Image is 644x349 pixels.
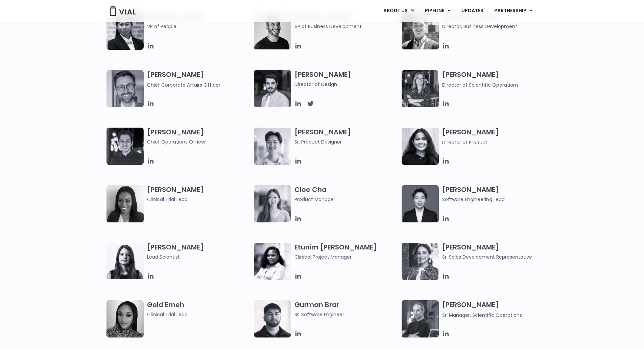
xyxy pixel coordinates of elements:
h3: [PERSON_NAME] [442,243,546,261]
img: A black and white photo of a woman smiling. [106,185,144,222]
img: Headshot of smiling woman named Elia [106,243,144,279]
h3: [PERSON_NAME] [294,70,398,88]
h3: [PERSON_NAME] [147,128,251,146]
h3: Cloe Cha [294,185,398,203]
img: Catie [106,12,144,50]
h3: [PERSON_NAME] [147,70,251,89]
span: Sr. Sales Development Representative [442,253,546,261]
img: Headshot of smiling man named Albert [254,70,291,107]
img: Smiling woman named Gabriella [402,243,439,280]
span: Director of Scientific Operations [442,82,519,88]
h3: [PERSON_NAME] [147,243,251,261]
span: Chief Corporate Affairs Officer [147,82,220,88]
h3: [PERSON_NAME] [294,128,398,146]
h3: Gold Emeh [147,300,251,318]
span: Sr. Software Engineer [294,311,398,318]
span: Clinical Project Manager [294,253,398,261]
img: Image of smiling woman named Etunim [254,243,291,280]
img: Headshot of smiling of man named Gurman [254,300,291,337]
a: ABOUT USMenu Toggle [378,5,419,17]
h3: [PERSON_NAME] [147,12,251,40]
span: Director of Product [442,139,487,146]
span: Clinical Trial Lead [147,311,251,318]
span: Product Manager [294,196,398,203]
span: VP of Business Development [294,23,398,30]
h3: [PERSON_NAME] [442,70,546,89]
h3: [PERSON_NAME] [147,185,251,203]
a: PIPELINEMenu Toggle [420,5,456,17]
span: Director of Design [294,81,398,88]
img: Headshot of smiling man named Josh [106,128,144,165]
img: A black and white photo of a man smiling. [254,12,291,49]
span: Sr. Product Designer [294,138,398,146]
a: UPDATES [456,5,488,17]
span: VP of People [147,23,251,30]
h3: [PERSON_NAME] [442,300,546,319]
img: Paolo-M [106,70,144,107]
span: Sr. Manager, Scientific Operations [442,312,522,319]
img: Headshot of smiling man named Jared [402,300,439,337]
span: Chief Operations Officer [147,138,251,146]
a: PARTNERSHIPMenu Toggle [489,5,538,17]
span: Software Engineering Lead [442,196,546,203]
h3: Gurman Brar [294,300,398,318]
img: Vial Logo [109,6,136,16]
img: A black and white photo of a smiling man in a suit at ARVO 2023. [402,12,439,49]
img: Brennan [254,128,291,165]
h3: [PERSON_NAME] [442,185,546,203]
span: Lead Scientist [147,253,251,261]
h3: Etunim [PERSON_NAME] [294,243,398,261]
img: A woman wearing a leopard print shirt in a black and white photo. [106,300,144,337]
span: Clinical Trial Lead [147,196,251,203]
h3: [PERSON_NAME] [442,128,546,146]
img: Smiling woman named Dhruba [402,128,439,165]
img: Headshot of smiling woman named Sarah [402,70,439,107]
span: Director, Business Development [442,23,546,30]
img: Cloe [254,185,291,222]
